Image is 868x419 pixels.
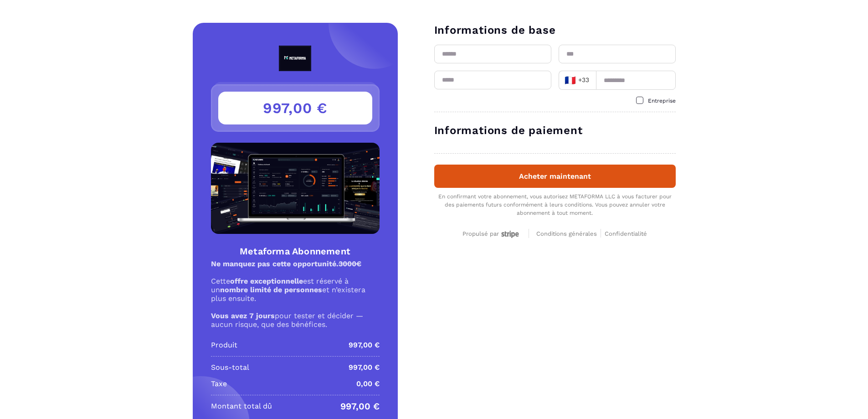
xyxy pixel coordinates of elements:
button: Acheter maintenant [434,165,676,188]
div: Propulsé par [462,230,521,238]
p: Sous-total [211,362,249,373]
h3: 997,00 € [218,92,372,124]
p: pour tester et décider — aucun risque, que des bénéfices. [211,311,380,329]
span: Confidentialité [605,230,647,237]
div: En confirmant votre abonnement, vous autorisez METAFORMA LLC à vous facturer pour des paiements f... [434,192,676,217]
strong: Ne manquez pas cette opportunité. [211,259,361,268]
h4: Metaforma Abonnement [211,245,380,258]
p: 997,00 € [340,401,380,412]
input: Search for option [591,73,593,87]
a: Confidentialité [605,229,647,238]
div: Search for option [559,71,596,90]
span: Entreprise [648,98,676,104]
a: Conditions générales [536,229,601,238]
span: +33 [564,74,590,87]
strong: offre exceptionnelle [230,277,303,285]
span: Conditions générales [536,230,597,237]
p: 997,00 € [349,362,380,373]
img: Product Image [211,143,380,234]
s: 3000€ [339,259,361,268]
p: Produit [211,340,237,351]
p: Cette est réservé à un et n’existera plus ensuite. [211,277,380,303]
strong: Vous avez 7 jours [211,311,275,320]
p: 0,00 € [356,378,380,389]
h3: Informations de base [434,23,676,37]
span: 🇫🇷 [565,74,576,87]
strong: nombre limité de personnes [220,285,322,294]
h3: Informations de paiement [434,123,676,138]
p: 997,00 € [349,340,380,351]
a: Propulsé par [462,229,521,238]
img: logo [258,46,333,71]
